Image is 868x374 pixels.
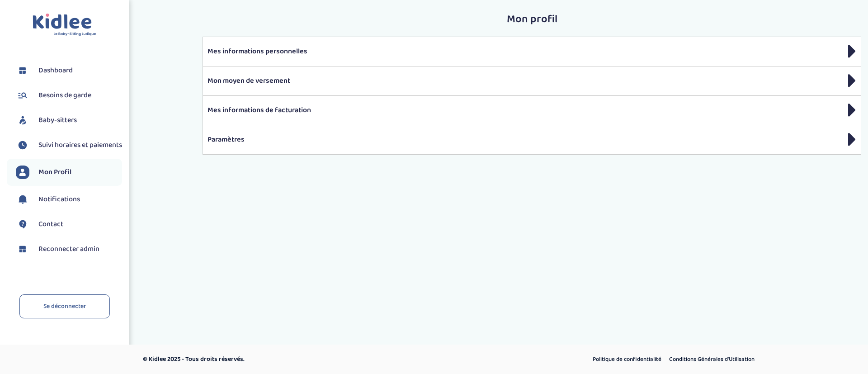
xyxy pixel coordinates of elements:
p: © Kidlee 2025 - Tous droits réservés. [143,355,472,364]
a: Reconnecter admin [16,242,122,256]
p: Paramètres [208,134,856,145]
span: Mon Profil [38,167,71,178]
span: Suivi horaires et paiements [38,140,122,151]
img: notification.svg [16,193,29,206]
p: Mes informations personnelles [208,46,856,57]
span: Baby-sitters [38,115,77,126]
a: Politique de confidentialité [590,354,665,365]
span: Notifications [38,194,80,205]
span: Besoins de garde [38,90,91,101]
span: Reconnecter admin [38,244,99,255]
img: dashboard.svg [16,64,29,77]
a: Mon Profil [16,166,122,179]
img: logo.svg [33,14,96,37]
img: suivihoraire.svg [16,138,29,152]
a: Contact [16,218,122,231]
a: Notifications [16,193,122,206]
a: Baby-sitters [16,114,122,127]
a: Conditions Générales d’Utilisation [666,354,758,365]
span: Dashboard [38,65,73,76]
img: babysitters.svg [16,114,29,127]
a: Se déconnecter [19,294,110,318]
a: Dashboard [16,64,122,77]
a: Suivi horaires et paiements [16,138,122,152]
img: profil.svg [16,166,29,179]
p: Mon moyen de versement [208,76,856,86]
img: dashboard.svg [16,242,29,256]
img: contact.svg [16,218,29,231]
a: Besoins de garde [16,89,122,102]
h2: Mon profil [203,14,861,25]
p: Mes informations de facturation [208,105,856,116]
span: Contact [38,219,63,230]
img: besoin.svg [16,89,29,102]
